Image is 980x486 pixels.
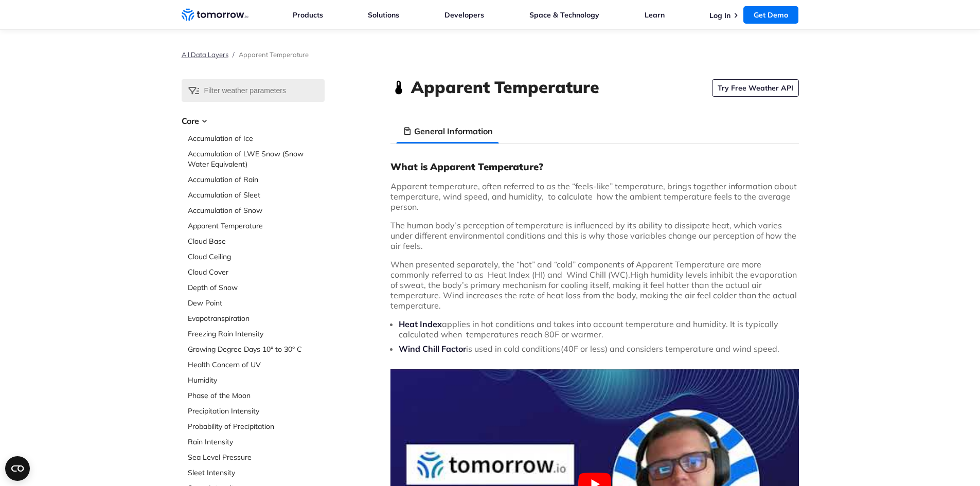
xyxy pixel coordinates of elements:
a: Growing Degree Days 10° to 30° C [188,344,325,354]
a: Depth of Snow [188,282,325,293]
p: When presented separately, the “hot” and “cold” components of Apparent Temperature are more commo... [390,259,799,311]
a: Accumulation of Sleet [188,190,325,200]
a: Cloud Ceiling [188,251,325,262]
a: Home link [182,7,248,23]
input: Filter weather parameters [182,79,325,102]
span: / [233,50,235,59]
li: is used in cold conditions(40F or less) and considers temperature and wind speed. [399,344,799,354]
a: Rain Intensity [188,437,325,447]
a: Learn [645,10,665,20]
p: Apparent temperature, often referred to as the “feels-like” temperature, brings together informat... [390,181,799,212]
a: Humidity [188,375,325,385]
a: Solutions [368,10,399,20]
a: Accumulation of Rain [188,174,325,185]
h3: General Information [414,125,493,137]
strong: Wind Chill Factor [399,344,466,354]
button: Open CMP widget [5,456,30,481]
h1: Apparent Temperature [411,76,599,98]
a: Space & Technology [529,10,599,20]
li: General Information [397,119,499,143]
a: Freezing Rain Intensity [188,329,325,339]
a: Apparent Temperature [188,221,325,231]
a: Dew Point [188,298,325,308]
a: All Data Layers [182,50,228,59]
a: Accumulation of Ice [188,133,325,143]
a: Sea Level Pressure [188,452,325,462]
h3: What is Apparent Temperature? [390,160,799,173]
a: Log In [709,11,730,20]
a: Accumulation of LWE Snow (Snow Water Equivalent) [188,149,325,169]
a: Products [293,10,323,20]
a: Phase of the Moon [188,390,325,401]
a: Precipitation Intensity [188,406,325,416]
h3: Core [182,115,325,127]
a: Evapotranspiration [188,313,325,323]
a: Get Demo [743,6,798,24]
a: Sleet Intensity [188,467,325,478]
a: Health Concern of UV [188,359,325,370]
p: The human body’s perception of temperature is influenced by its ability to dissipate heat, which ... [390,220,799,251]
li: applies in hot conditions and takes into account temperature and humidity. It is typically calcul... [399,319,799,339]
a: Cloud Cover [188,267,325,277]
a: Accumulation of Snow [188,205,325,215]
span: Apparent Temperature [239,50,309,59]
a: Probability of Precipitation [188,421,325,431]
a: Developers [444,10,484,20]
strong: Heat Index [399,319,442,329]
a: Try Free Weather API [712,79,799,97]
a: Cloud Base [188,236,325,246]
